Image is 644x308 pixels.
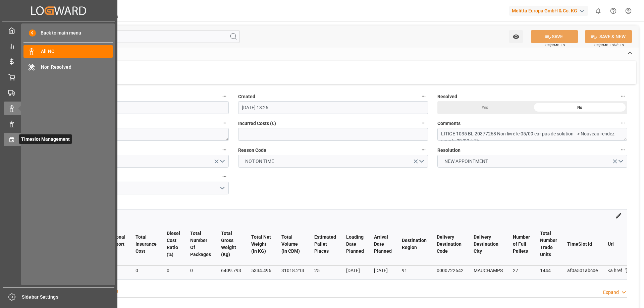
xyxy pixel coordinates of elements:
button: Created [419,92,428,101]
button: Transport ID Logward * [220,119,229,127]
button: Reason Code [419,145,428,154]
th: Estimated Pallet Places [309,223,341,266]
button: open menu [39,155,229,168]
a: All NC [23,45,113,58]
th: Diesel Cost Ratio (%) [162,223,185,266]
button: show 0 new notifications [591,3,606,18]
th: TimeSlot Id [562,223,603,266]
button: Responsible Party [220,145,229,154]
div: 5334.496 [251,266,271,274]
span: Ctrl/CMD + S [545,43,565,48]
span: NEW APPOINTMENT [441,158,491,165]
span: Resolution [437,147,461,154]
button: Incurred Costs (€) [419,119,428,127]
span: Non Resolved [41,64,113,71]
div: Expand [603,289,619,296]
span: Resolved [437,93,457,100]
th: Total Volume (in CDM) [276,223,309,266]
a: Non Resolved [23,60,113,73]
button: open menu [238,155,428,168]
th: Loading Date Planned [341,223,369,266]
button: Updated [220,92,229,101]
button: Comments [619,119,627,127]
th: Arrival Date Planned [369,223,397,266]
button: Melitta Europa GmbH & Co. KG [509,4,591,17]
span: Reason Code [238,147,266,154]
a: Transport Management [4,86,114,99]
input: Search Fields [31,30,240,43]
th: Delivery Destination City [469,223,508,266]
span: Sidebar Settings [22,294,115,301]
input: DD-MM-YYYY HH:MM [39,101,229,114]
a: Control Tower [4,39,114,52]
span: NOT ON TIME [242,158,277,165]
a: My Cockpit [4,24,114,37]
th: Delivery Destination Code [432,223,469,266]
span: All NC [41,48,113,55]
button: SAVE & NEW [585,30,632,43]
button: Cost Ownership [220,172,229,181]
button: Resolution [619,145,627,154]
div: [DATE] [346,266,364,274]
div: 0 [167,266,180,274]
button: open menu [509,30,523,43]
div: af0a501abc0e [567,266,598,274]
textarea: LITIGE 1035 BL 20377268 Non livré le 05/09 car pas de solution --> Nouveau rendez-vous le 09/09 à... [437,128,627,141]
div: 31018.213 [281,266,304,274]
span: Comments [437,120,461,127]
button: Resolved [619,92,627,101]
button: open menu [437,155,627,168]
span: Timeslot Management [19,134,72,144]
span: Ctrl/CMD + Shift + S [594,43,624,48]
button: SAVE [531,30,578,43]
th: Total Gross Weight (Kg) [216,223,246,266]
div: [DATE] [374,266,392,274]
div: 0000722642 [437,266,464,274]
a: Timeslot ManagementTimeslot Management [4,133,114,146]
th: Destination Region [397,223,432,266]
span: Created [238,93,255,100]
div: No [532,101,627,114]
div: 91 [402,266,427,274]
th: Total Number Of Packages [185,223,216,266]
button: Help Center [606,3,621,18]
div: 0 [136,266,157,274]
div: 0 [190,266,211,274]
th: Total Number Trade Units [535,223,562,266]
span: Back to main menu [36,29,81,37]
button: open menu [39,182,229,194]
div: 27 [513,266,530,274]
div: 1444 [540,266,557,274]
span: Incurred Costs (€) [238,120,276,127]
a: Rate Management [4,55,114,68]
div: 25 [314,266,336,274]
a: Order Management [4,70,114,83]
a: Data Management [4,117,114,130]
th: Total Net Weight (in KG) [246,223,276,266]
th: Number of Full Pallets [508,223,535,266]
textarea: 76d22c01dc22 [39,128,229,141]
div: Melitta Europa GmbH & Co. KG [509,6,588,16]
div: Yes [437,101,532,114]
div: 6409.793 [221,266,241,274]
th: Total Insurance Cost [130,223,162,266]
input: DD-MM-YYYY HH:MM [238,101,428,114]
div: MAUCHAMPS [474,266,503,274]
